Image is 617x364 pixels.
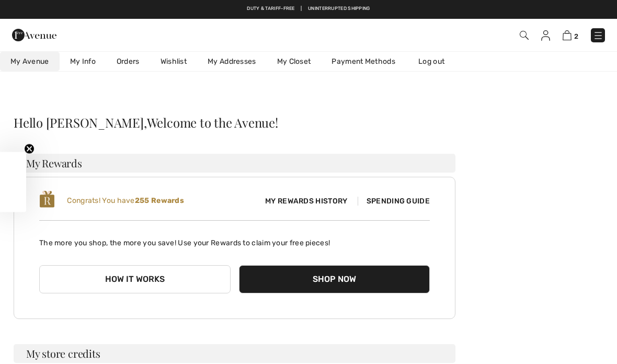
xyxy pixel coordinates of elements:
[239,265,430,293] button: Shop Now
[267,52,322,71] a: My Closet
[593,30,603,41] img: Menu
[135,196,184,205] b: 255 Rewards
[106,52,150,71] a: Orders
[39,190,55,209] img: loyalty_logo_r.svg
[67,196,184,205] span: Congrats! You have
[408,52,465,71] a: Log out
[39,229,430,248] p: The more you shop, the more you save! Use your Rewards to claim your free pieces!
[10,56,49,67] span: My Avenue
[12,25,56,45] img: 1ère Avenue
[150,52,197,71] a: Wishlist
[60,52,106,71] a: My Info
[14,116,455,129] div: Hello [PERSON_NAME],
[321,52,406,71] a: Payment Methods
[14,154,455,173] h3: My Rewards
[14,344,455,363] h3: My store credits
[12,29,56,39] a: 1ère Avenue
[520,31,529,40] img: Search
[563,30,572,40] img: Shopping Bag
[574,32,578,40] span: 2
[147,116,278,129] span: Welcome to the Avenue!
[358,197,430,206] span: Spending Guide
[24,144,35,154] button: Close teaser
[541,30,550,41] img: My Info
[257,196,356,207] span: My Rewards History
[563,29,578,41] a: 2
[197,52,267,71] a: My Addresses
[39,265,231,293] button: How it works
